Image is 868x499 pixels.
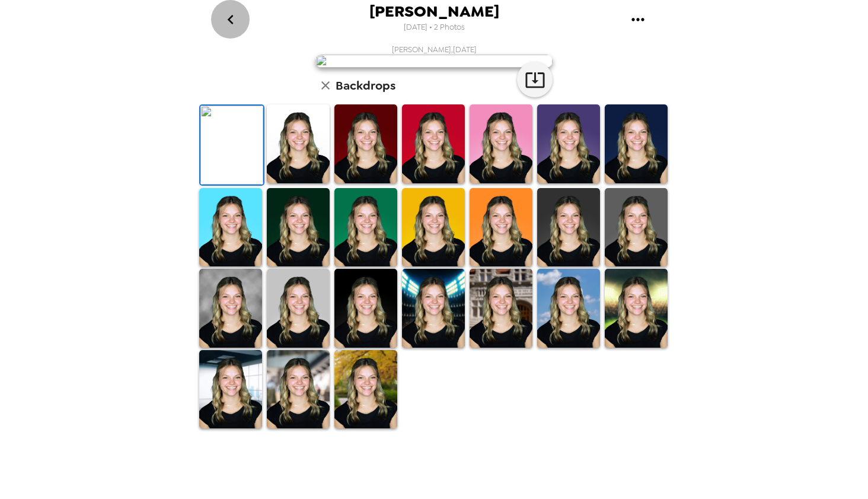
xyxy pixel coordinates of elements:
h6: Backdrops [336,76,395,95]
img: user [315,55,553,68]
span: [DATE] • 2 Photos [404,20,465,36]
span: [PERSON_NAME] [369,4,499,20]
span: [PERSON_NAME] , [DATE] [392,45,477,55]
img: Original [200,106,263,185]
